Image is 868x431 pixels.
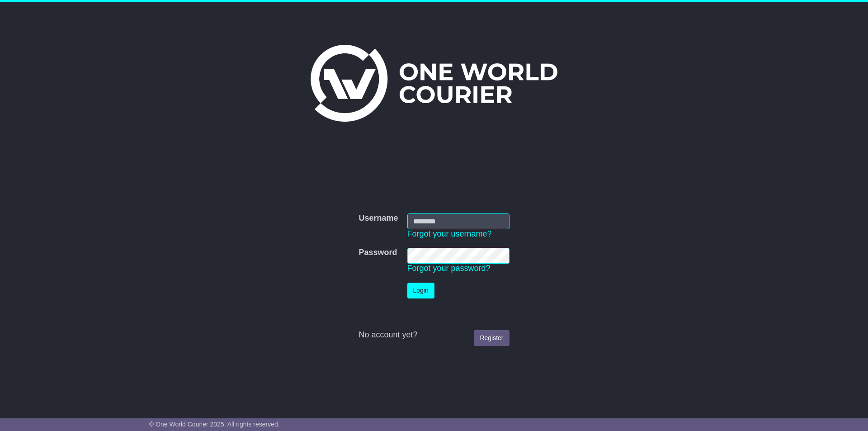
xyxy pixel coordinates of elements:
div: No account yet? [359,330,509,340]
span: © One World Courier 2025. All rights reserved. [149,421,280,428]
label: Password [359,248,397,258]
a: Register [474,330,509,346]
a: Forgot your username? [407,229,492,238]
label: Username [359,213,398,223]
a: Forgot your password? [407,264,491,273]
img: One World [311,45,557,122]
button: Login [407,283,434,298]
